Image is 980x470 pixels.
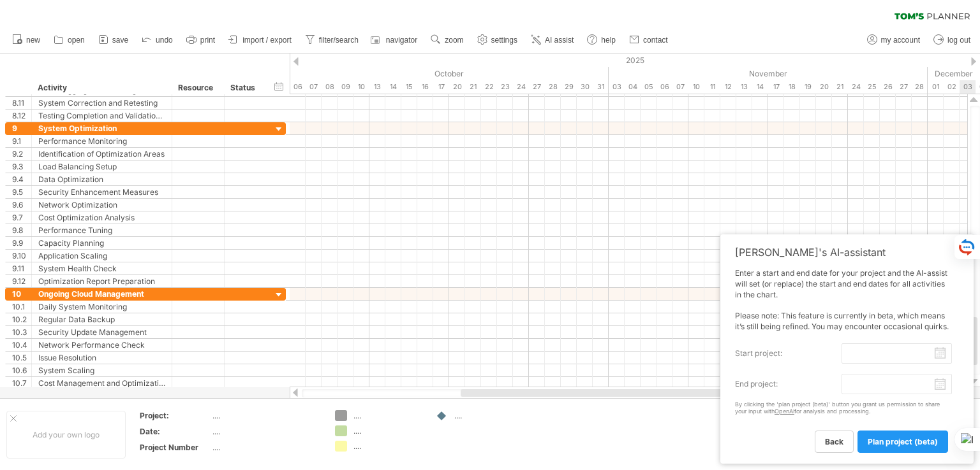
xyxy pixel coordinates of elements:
[12,339,31,351] div: 10.4
[353,410,423,421] div: ....
[881,36,920,45] span: my account
[38,352,165,364] div: Issue Resolution
[626,32,672,48] a: contact
[138,32,177,48] a: undo
[38,148,165,160] div: Identification of Optimization Areas
[609,67,928,80] div: November 2025
[290,80,306,94] div: Monday, 6 October 2025
[401,80,417,94] div: Wednesday, 15 October 2025
[545,36,574,45] span: AI assist
[12,301,31,313] div: 10.1
[12,173,31,185] div: 9.4
[735,268,952,452] div: Enter a start and end date for your project and the AI-assist will set (or replace) the start and...
[864,32,924,48] a: my account
[930,32,974,48] a: log out
[454,410,524,421] div: ....
[593,80,609,94] div: Friday, 31 October 2025
[816,80,832,94] div: Thursday, 20 November 2025
[545,80,561,94] div: Tuesday, 28 October 2025
[752,80,768,94] div: Friday, 14 November 2025
[242,36,292,45] span: import / export
[912,80,928,94] div: Friday, 28 November 2025
[212,442,320,453] div: ....
[353,425,423,436] div: ....
[6,411,126,459] div: Add your own logo
[960,80,976,94] div: Wednesday, 3 December 2025
[417,80,433,94] div: Thursday, 16 October 2025
[38,262,165,274] div: System Health Check
[225,32,295,48] a: import / export
[12,97,31,109] div: 8.11
[641,80,657,94] div: Wednesday, 5 November 2025
[735,401,952,415] div: By clicking the 'plan project (beta)' button you grant us permission to share your input with for...
[880,80,896,94] div: Wednesday, 26 November 2025
[183,32,219,48] a: print
[140,426,210,437] div: Date:
[12,211,31,224] div: 9.7
[12,364,31,376] div: 10.6
[12,135,31,147] div: 9.1
[577,80,593,94] div: Thursday, 30 October 2025
[12,160,31,173] div: 9.3
[497,80,513,94] div: Thursday, 23 October 2025
[38,186,165,198] div: Security Enhancement Measures
[12,122,31,134] div: 9
[561,80,577,94] div: Wednesday, 29 October 2025
[12,148,31,160] div: 9.2
[720,80,736,94] div: Wednesday, 12 November 2025
[947,36,970,45] span: log out
[38,288,165,300] div: Ongoing Cloud Management
[528,32,577,48] a: AI assist
[657,80,672,94] div: Thursday, 6 November 2025
[112,36,128,45] span: save
[212,410,320,421] div: ....
[212,426,320,437] div: ....
[433,80,449,94] div: Friday, 17 October 2025
[601,36,616,45] span: help
[928,80,944,94] div: Monday, 1 December 2025
[386,36,417,45] span: navigator
[12,186,31,198] div: 9.5
[353,441,423,452] div: ....
[9,32,44,48] a: new
[643,36,668,45] span: contact
[896,80,912,94] div: Thursday, 27 November 2025
[38,237,165,249] div: Capacity Planning
[38,122,165,134] div: System Optimization
[768,80,784,94] div: Monday, 17 November 2025
[445,36,463,45] span: zoom
[868,437,938,446] span: plan project (beta)
[38,110,165,122] div: Testing Completion and Validation Report
[242,67,609,80] div: October 2025
[38,82,165,94] div: Activity
[306,80,322,94] div: Tuesday, 7 October 2025
[12,275,31,287] div: 9.12
[12,250,31,262] div: 9.10
[815,431,854,453] a: back
[38,97,165,109] div: System Correction and Retesting
[704,80,720,94] div: Tuesday, 11 November 2025
[481,80,497,94] div: Wednesday, 22 October 2025
[322,80,338,94] div: Wednesday, 8 October 2025
[12,199,31,211] div: 9.6
[12,237,31,249] div: 9.9
[864,80,880,94] div: Tuesday, 25 November 2025
[625,80,641,94] div: Tuesday, 4 November 2025
[529,80,545,94] div: Monday, 27 October 2025
[12,352,31,364] div: 10.5
[944,80,960,94] div: Tuesday, 2 December 2025
[12,288,31,300] div: 10
[12,262,31,274] div: 9.11
[68,36,85,45] span: open
[848,80,864,94] div: Monday, 24 November 2025
[735,374,842,394] label: end project:
[230,82,258,94] div: Status
[735,246,952,259] div: [PERSON_NAME]'s AI-assistant
[784,80,800,94] div: Tuesday, 18 November 2025
[12,224,31,236] div: 9.8
[95,32,132,48] a: save
[319,36,359,45] span: filter/search
[38,301,165,313] div: Daily System Monitoring
[12,326,31,338] div: 10.3
[369,32,421,48] a: navigator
